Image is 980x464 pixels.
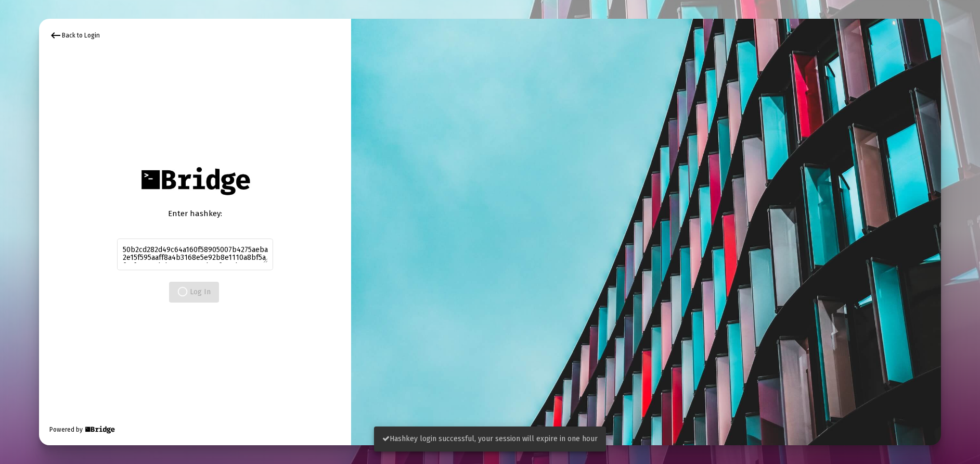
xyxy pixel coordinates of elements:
button: Log In [169,282,219,303]
mat-icon: keyboard_backspace [49,29,62,42]
div: Enter hashkey: [117,208,273,219]
img: Bridge Financial Technology Logo [84,424,115,435]
img: Bridge Financial Technology Logo [136,161,255,200]
span: Hashkey login successful, your session will expire in one hour [382,434,598,443]
div: Back to Login [49,29,100,42]
span: Log In [177,287,211,296]
div: Powered by [49,424,115,435]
